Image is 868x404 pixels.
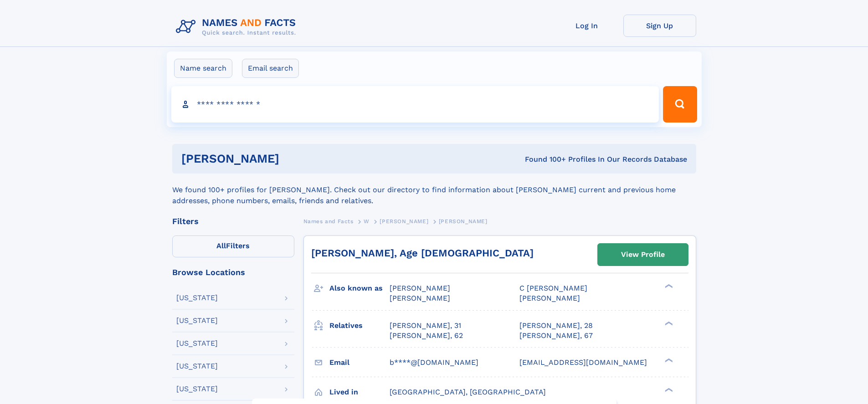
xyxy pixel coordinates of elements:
span: All [216,241,226,250]
span: [PERSON_NAME] [390,294,450,302]
div: ❯ [663,283,673,289]
a: W [364,215,370,227]
label: Name search [174,59,232,78]
h3: Relatives [329,318,390,333]
div: [US_STATE] [176,317,218,324]
a: [PERSON_NAME] [380,215,428,227]
div: ❯ [663,357,673,363]
div: Filters [172,217,294,225]
span: [EMAIL_ADDRESS][DOMAIN_NAME] [519,358,647,367]
a: Log In [550,15,623,37]
a: [PERSON_NAME], 62 [390,331,463,341]
div: View Profile [621,244,665,265]
label: Email search [242,59,299,78]
input: search input [171,86,659,123]
a: [PERSON_NAME], 28 [519,321,593,331]
span: W [364,218,370,225]
a: View Profile [598,244,688,266]
span: [PERSON_NAME] [439,218,488,225]
h3: Lived in [329,384,390,400]
h3: Also known as [329,281,390,296]
div: Browse Locations [172,268,294,276]
h3: Email [329,355,390,370]
a: Sign Up [623,15,696,37]
div: We found 100+ profiles for [PERSON_NAME]. Check out our directory to find information about [PERS... [172,174,696,206]
button: Search Button [663,86,697,123]
h1: [PERSON_NAME] [181,153,402,164]
a: [PERSON_NAME], 31 [390,321,461,331]
div: [US_STATE] [176,340,218,347]
div: [US_STATE] [176,385,218,393]
a: [PERSON_NAME], Age [DEMOGRAPHIC_DATA] [311,247,534,259]
div: ❯ [663,320,673,326]
div: ❯ [663,387,673,393]
a: Names and Facts [303,215,354,227]
a: [PERSON_NAME], 67 [519,331,593,341]
span: [PERSON_NAME] [380,218,428,225]
span: [PERSON_NAME] [390,284,450,292]
span: [PERSON_NAME] [519,294,580,302]
span: [GEOGRAPHIC_DATA], [GEOGRAPHIC_DATA] [390,388,546,396]
div: [US_STATE] [176,294,218,302]
div: Found 100+ Profiles In Our Records Database [402,154,687,164]
div: [US_STATE] [176,363,218,370]
span: C [PERSON_NAME] [519,284,587,292]
label: Filters [172,235,294,257]
img: Logo Names and Facts [172,15,303,39]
